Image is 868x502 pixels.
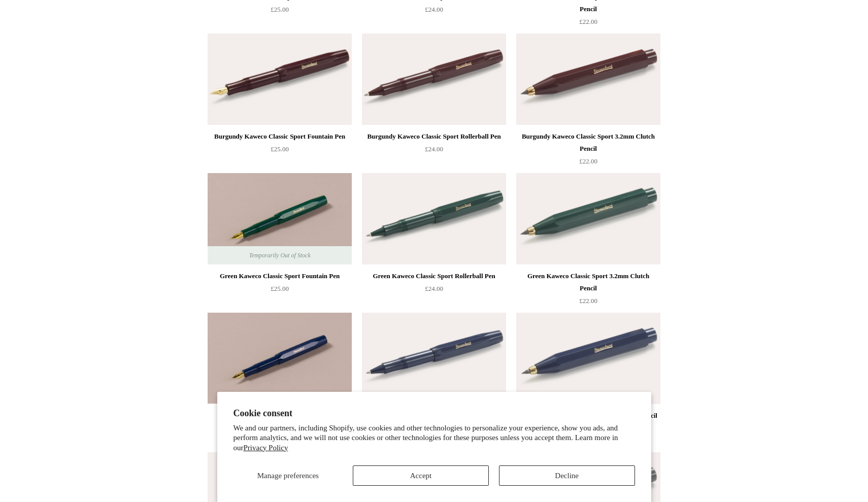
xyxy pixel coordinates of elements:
a: Navy Kaweco Classic Sport 3.2mm Clutch Pencil Navy Kaweco Classic Sport 3.2mm Clutch Pencil [516,313,660,404]
span: £24.00 [425,145,443,153]
a: Burgundy Kaweco Classic Sport Fountain Pen Burgundy Kaweco Classic Sport Fountain Pen [208,34,352,125]
a: Green Kaweco Classic Sport 3.2mm Clutch Pencil Green Kaweco Classic Sport 3.2mm Clutch Pencil [516,173,660,264]
img: Green Kaweco Classic Sport 3.2mm Clutch Pencil [516,173,660,264]
div: Green Kaweco Classic Sport Fountain Pen [210,270,349,282]
div: Burgundy Kaweco Classic Sport Fountain Pen [210,130,349,143]
button: Accept [353,465,489,486]
a: Privacy Policy [244,444,288,452]
div: Burgundy Kaweco Classic Sport 3.2mm Clutch Pencil [519,130,658,155]
span: £25.00 [271,285,289,292]
button: Manage preferences [233,465,343,486]
button: Decline [499,465,635,486]
img: Green Kaweco Classic Sport Rollerball Pen [362,173,506,264]
a: Navy Kaweco Classic Sport Rollerball Pen Navy Kaweco Classic Sport Rollerball Pen [362,313,506,404]
a: Green Kaweco Classic Sport 3.2mm Clutch Pencil £22.00 [516,270,660,312]
span: £22.00 [579,157,597,165]
img: Burgundy Kaweco Classic Sport Rollerball Pen [362,34,506,125]
a: Green Kaweco Classic Sport Fountain Pen Green Kaweco Classic Sport Fountain Pen Temporarily Out o... [208,173,352,264]
a: Burgundy Kaweco Classic Sport 3.2mm Clutch Pencil Burgundy Kaweco Classic Sport 3.2mm Clutch Pencil [516,34,660,125]
div: Green Kaweco Classic Sport Rollerball Pen [364,270,504,282]
img: Burgundy Kaweco Classic Sport Fountain Pen [208,34,352,125]
h2: Cookie consent [233,408,635,419]
a: Green Kaweco Classic Sport Rollerball Pen £24.00 [362,270,506,312]
div: Green Kaweco Classic Sport 3.2mm Clutch Pencil [519,270,658,294]
span: £25.00 [271,6,289,13]
span: Manage preferences [257,472,319,480]
span: £22.00 [579,18,597,25]
span: £24.00 [425,285,443,292]
img: Navy Kaweco Classic Sport Fountain Pen [208,313,352,404]
span: £25.00 [271,145,289,153]
a: Navy Kaweco Classic Sport Fountain Pen Navy Kaweco Classic Sport Fountain Pen [208,313,352,404]
div: Burgundy Kaweco Classic Sport Rollerball Pen [364,130,504,143]
a: Burgundy Kaweco Classic Sport Rollerball Pen £24.00 [362,130,506,172]
span: Temporarily Out of Stock [239,246,320,264]
img: Navy Kaweco Classic Sport Rollerball Pen [362,313,506,404]
img: Navy Kaweco Classic Sport 3.2mm Clutch Pencil [516,313,660,404]
p: We and our partners, including Shopify, use cookies and other technologies to personalize your ex... [233,423,635,453]
a: Burgundy Kaweco Classic Sport Fountain Pen £25.00 [208,130,352,172]
a: Burgundy Kaweco Classic Sport 3.2mm Clutch Pencil £22.00 [516,130,660,172]
span: £22.00 [579,297,597,305]
a: Navy Kaweco Classic Sport Fountain Pen £25.00 [208,410,352,451]
div: Navy Kaweco Classic Sport Fountain Pen [210,410,349,422]
img: Burgundy Kaweco Classic Sport 3.2mm Clutch Pencil [516,34,660,125]
a: Green Kaweco Classic Sport Rollerball Pen Green Kaweco Classic Sport Rollerball Pen [362,173,506,264]
a: Burgundy Kaweco Classic Sport Rollerball Pen Burgundy Kaweco Classic Sport Rollerball Pen [362,34,506,125]
span: £24.00 [425,6,443,13]
a: Green Kaweco Classic Sport Fountain Pen £25.00 [208,270,352,312]
img: Green Kaweco Classic Sport Fountain Pen [208,173,352,264]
